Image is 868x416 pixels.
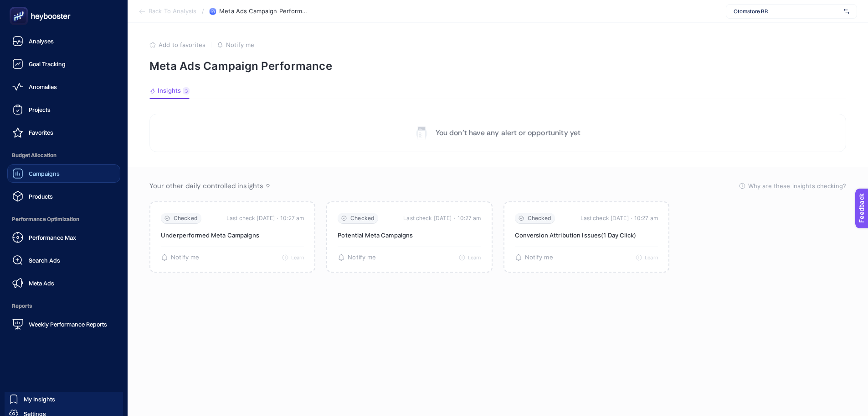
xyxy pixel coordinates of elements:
span: Performance Max [29,234,76,241]
span: Feedback [5,3,35,10]
span: Performance Optimization [7,210,120,228]
a: Search Ads [7,251,120,269]
span: Notify me [171,254,199,261]
button: Learn [636,254,658,261]
span: Back To Analysis [149,8,196,15]
button: Notify me [515,254,553,261]
button: Learn [282,254,304,261]
button: Notify me [161,254,199,261]
a: Performance Max [7,228,120,247]
a: My Insights [5,392,123,406]
p: Meta Ads Campaign Performance [149,59,846,73]
div: 3 [183,87,190,95]
span: Checked [528,215,552,222]
time: Last check [DATE]・10:27 am [226,214,304,223]
span: Notify me [348,254,376,261]
a: Anomalies [7,78,120,96]
span: Campaigns [29,170,60,177]
span: Your other daily controlled insights [149,181,263,190]
span: Otomstore BR [734,8,840,15]
span: Meta Ads [29,279,54,287]
section: Passive Insight Packages [149,201,846,273]
time: Last check [DATE]・10:27 am [403,214,481,223]
a: Products [7,187,120,205]
span: Checked [174,215,198,222]
span: Search Ads [29,257,60,264]
span: Reports [7,297,120,315]
span: Insights [158,87,181,95]
span: Why are these insights checking? [748,181,846,190]
span: Meta Ads Campaign Performance [219,8,310,15]
span: My Insights [24,395,55,403]
img: svg%3e [844,7,849,16]
a: Analyses [7,32,120,50]
a: Meta Ads [7,274,120,292]
a: Goal Tracking [7,55,120,73]
button: Notify me [338,254,376,261]
span: Favorites [29,129,53,136]
p: You don’t have any alert or opportunity yet [436,127,581,138]
span: Anomalies [29,83,57,90]
a: Projects [7,100,120,119]
button: Learn [459,254,481,261]
p: Conversion Attribution Issues(1 Day Click) [515,231,658,239]
time: Last check [DATE]・10:27 am [580,214,658,223]
p: Potential Meta Campaigns [338,231,481,239]
span: Learn [645,254,658,261]
span: Budget Allocation [7,146,120,164]
span: Checked [350,215,375,222]
a: Campaigns [7,164,120,183]
span: Learn [468,254,481,261]
span: Add to favorites [159,41,205,48]
span: Goal Tracking [29,60,66,68]
span: Projects [29,106,51,113]
p: Underperformed Meta Campaigns [161,231,304,239]
button: Notify me [217,41,254,48]
button: Add to favorites [149,41,205,48]
span: Notify me [226,41,254,48]
a: Favorites [7,123,120,142]
span: Learn [291,254,304,261]
span: Notify me [525,254,553,261]
span: Products [29,193,53,200]
span: Weekly Performance Reports [29,321,107,328]
span: / [202,7,204,15]
span: Analyses [29,37,54,45]
a: Weekly Performance Reports [7,315,120,333]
